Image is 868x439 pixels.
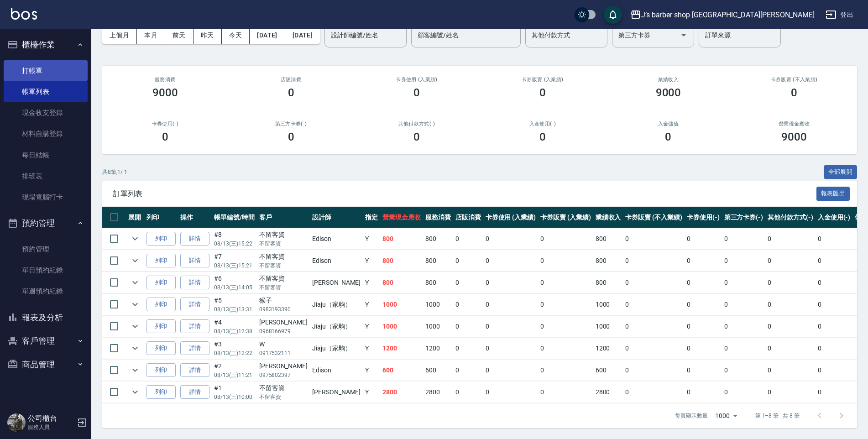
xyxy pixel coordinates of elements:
td: 0 [483,382,539,403]
td: 0 [685,316,722,337]
td: #1 [212,382,257,403]
td: Y [363,338,380,359]
th: 帳單編號/時間 [212,207,257,228]
button: 列印 [146,319,176,334]
h2: 入金使用(-) [491,121,595,127]
h2: 卡券使用 (入業績) [365,77,469,83]
a: 材料自購登錄 [4,123,88,144]
h3: 0 [539,131,546,143]
td: 0 [453,250,483,272]
td: #2 [212,360,257,381]
p: 每頁顯示數量 [675,412,708,420]
td: 0 [483,316,539,337]
a: 打帳單 [4,60,88,81]
button: 昨天 [193,27,222,44]
button: 客戶管理 [4,329,88,353]
h3: 9000 [656,86,681,99]
td: 800 [380,272,423,293]
button: J’s barber shop [GEOGRAPHIC_DATA][PERSON_NAME] [627,5,818,24]
td: 0 [483,228,539,250]
div: W [259,340,308,349]
td: 0 [722,250,766,272]
p: 08/13 (三) 10:00 [214,393,255,401]
h3: 0 [665,131,671,143]
td: 0 [722,272,766,293]
button: 列印 [146,276,176,290]
td: 600 [423,360,453,381]
div: 猴子 [259,296,308,305]
td: Edison [310,228,363,250]
button: expand row [128,276,142,289]
th: 店販消費 [453,207,483,228]
th: 服務消費 [423,207,453,228]
td: 800 [423,272,453,293]
th: 客戶 [257,207,310,228]
td: 0 [623,382,684,403]
a: 詳情 [180,254,209,268]
button: [DATE] [250,27,285,44]
p: 0917532111 [259,349,308,357]
p: 不留客資 [259,393,308,401]
h3: 0 [288,131,294,143]
p: 08/13 (三) 12:38 [214,327,255,335]
p: 08/13 (三) 11:21 [214,371,255,379]
td: 0 [765,272,816,293]
a: 詳情 [180,385,209,399]
button: 列印 [146,341,176,355]
th: 指定 [363,207,380,228]
td: 600 [593,360,623,381]
td: 800 [593,272,623,293]
h2: 入金儲值 [617,121,721,127]
td: 0 [538,250,593,272]
td: 0 [765,250,816,272]
td: Edison [310,250,363,272]
button: 上個月 [102,27,137,44]
a: 單週預約紀錄 [4,281,88,302]
a: 詳情 [180,363,209,377]
h2: 卡券販賣 (不入業績) [742,77,846,83]
button: 登出 [822,6,857,23]
img: Person [7,413,26,432]
td: Edison [310,360,363,381]
td: 0 [722,338,766,359]
td: 1000 [423,294,453,315]
td: 0 [453,272,483,293]
th: 第三方卡券(-) [722,207,766,228]
p: 0968166979 [259,327,308,335]
a: 帳單列表 [4,81,88,102]
td: #5 [212,294,257,315]
h2: 店販消費 [239,77,343,83]
td: Y [363,272,380,293]
td: 0 [722,360,766,381]
td: 0 [816,382,853,403]
td: 800 [380,250,423,272]
td: 600 [380,360,423,381]
td: 0 [685,338,722,359]
a: 現金收支登錄 [4,102,88,123]
td: 1200 [593,338,623,359]
th: 其他付款方式(-) [765,207,816,228]
h3: 0 [162,131,168,143]
button: 列印 [146,298,176,312]
h3: 0 [288,86,294,99]
td: 1000 [593,316,623,337]
td: 0 [538,382,593,403]
h2: 第三方卡券(-) [239,121,343,127]
td: 0 [765,382,816,403]
td: Y [363,382,380,403]
div: [PERSON_NAME] [259,318,308,327]
img: Logo [11,8,37,20]
td: 0 [623,316,684,337]
td: Jiaju（家駒） [310,338,363,359]
td: Y [363,294,380,315]
td: 0 [453,316,483,337]
th: 業績收入 [593,207,623,228]
a: 詳情 [180,276,209,290]
button: save [604,5,622,24]
h2: 卡券販賣 (入業績) [491,77,595,83]
td: 800 [593,228,623,250]
td: 0 [538,316,593,337]
td: Jiaju（家駒） [310,294,363,315]
td: 0 [765,338,816,359]
td: 0 [685,360,722,381]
